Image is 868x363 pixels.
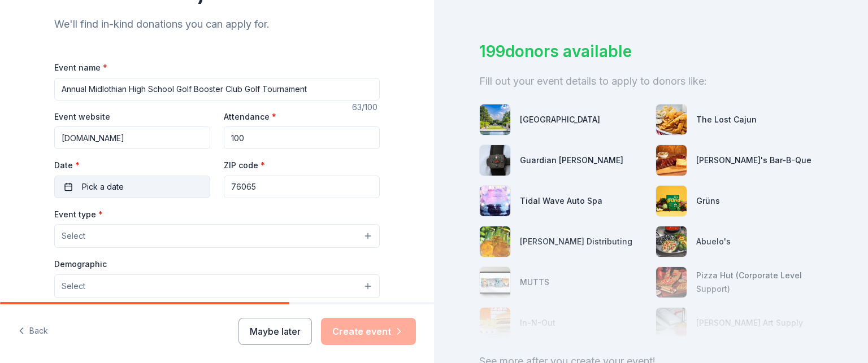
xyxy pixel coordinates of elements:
[54,111,110,123] label: Event website
[479,72,823,90] div: Fill out your event details to apply to donors like:
[480,104,510,135] img: photo for Dallas Arboretum and Botanical Garden
[54,62,107,73] label: Event name
[54,78,380,100] input: Spring Fundraiser
[520,113,600,126] div: [GEOGRAPHIC_DATA]
[82,180,124,194] span: Pick a date
[696,113,757,126] div: The Lost Cajun
[656,186,687,216] img: photo for Grüns
[479,40,823,63] div: 199 donors available
[480,145,510,176] img: photo for Guardian Angel Device
[696,194,720,208] div: Grüns
[520,194,602,208] div: Tidal Wave Auto Spa
[54,160,210,171] label: Date
[224,111,276,123] label: Attendance
[54,259,107,270] label: Demographic
[54,176,210,198] button: Pick a date
[352,100,380,114] div: 63 /100
[656,145,687,176] img: photo for Soulman's Bar-B-Que
[480,186,510,216] img: photo for Tidal Wave Auto Spa
[62,279,85,293] span: Select
[62,229,85,243] span: Select
[520,154,623,167] div: Guardian [PERSON_NAME]
[54,209,103,220] label: Event type
[54,224,380,248] button: Select
[656,104,687,135] img: photo for The Lost Cajun
[54,15,380,33] div: We'll find in-kind donations you can apply for.
[238,318,312,345] button: Maybe later
[54,126,210,149] input: https://www...
[224,160,265,171] label: ZIP code
[18,320,48,343] button: Back
[696,154,811,167] div: [PERSON_NAME]'s Bar-B-Que
[224,176,380,198] input: 12345 (U.S. only)
[54,274,380,298] button: Select
[224,126,380,149] input: 20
